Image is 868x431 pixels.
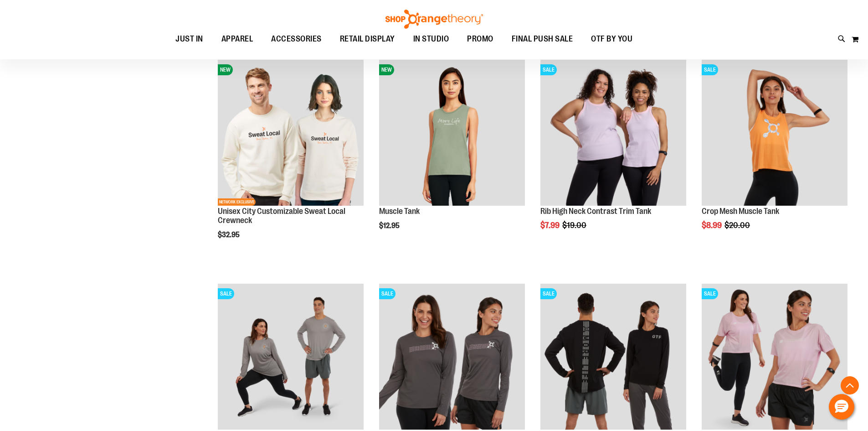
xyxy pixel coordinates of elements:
[404,29,458,50] a: IN STUDIO
[702,60,847,206] img: Crop Mesh Muscle Tank primary image
[212,29,262,49] a: APPAREL
[375,55,529,253] div: product
[175,29,203,49] span: JUST IN
[540,288,557,299] span: SALE
[467,29,493,49] span: PROMO
[540,284,686,430] img: Product image for Unisex Long Sleeve Base Tee
[271,29,322,49] span: ACCESSORIES
[582,29,642,50] a: OTF BY YOU
[166,29,212,50] a: JUST IN
[379,207,420,216] a: Muscle Tank
[841,376,859,395] button: Back To Top
[221,29,253,49] span: APPAREL
[218,288,234,299] span: SALE
[379,64,394,75] span: NEW
[262,29,331,50] a: ACCESSORIES
[379,284,525,431] a: Product image for Long Sleeve Base TeeSALE
[540,284,686,431] a: Product image for Unisex Long Sleeve Base TeeSALE
[540,60,686,207] a: Rib Tank w/ Contrast Binding primary imageSALE
[218,207,345,225] a: Unisex City Customizable Sweat Local Crewneck
[724,221,751,230] span: $20.00
[218,60,364,206] img: Image of Unisex City Customizable NuBlend Crewneck
[218,284,364,430] img: Unisex Long Sleeve Mesh Tee primary image
[218,60,364,207] a: Image of Unisex City Customizable NuBlend CrewneckNEWNETWORK EXCLUSIVE
[503,29,582,50] a: FINAL PUSH SALE
[562,221,588,230] span: $19.00
[829,394,854,420] button: Hello, have a question? Let’s chat.
[702,284,847,431] a: Product image for Short Sleeve Base Crop TeeSALE
[384,10,484,29] img: Shop Orangetheory
[218,231,241,239] span: $32.95
[540,64,557,75] span: SALE
[379,60,525,207] a: Muscle TankNEW
[379,284,525,430] img: Product image for Long Sleeve Base Tee
[213,55,368,262] div: product
[536,55,691,253] div: product
[218,64,233,75] span: NEW
[702,207,779,216] a: Crop Mesh Muscle Tank
[702,284,847,430] img: Product image for Short Sleeve Base Crop Tee
[218,198,256,206] span: NETWORK EXCLUSIVE
[540,207,651,216] a: Rib High Neck Contrast Trim Tank
[540,60,686,206] img: Rib Tank w/ Contrast Binding primary image
[697,55,852,253] div: product
[379,222,401,230] span: $12.95
[458,29,503,50] a: PROMO
[379,288,395,299] span: SALE
[331,29,404,50] a: RETAIL DISPLAY
[702,221,723,230] span: $8.99
[702,64,718,75] span: SALE
[340,29,395,49] span: RETAIL DISPLAY
[702,288,718,299] span: SALE
[591,29,632,49] span: OTF BY YOU
[512,29,573,49] span: FINAL PUSH SALE
[413,29,449,49] span: IN STUDIO
[218,284,364,431] a: Unisex Long Sleeve Mesh Tee primary imageSALE
[702,60,847,207] a: Crop Mesh Muscle Tank primary imageSALE
[540,221,561,230] span: $7.99
[379,60,525,206] img: Muscle Tank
